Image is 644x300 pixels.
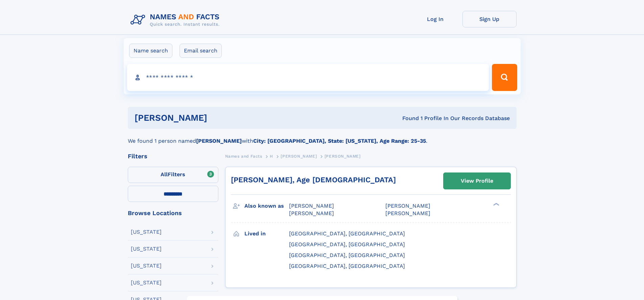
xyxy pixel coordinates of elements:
[325,154,361,159] span: [PERSON_NAME]
[128,210,218,216] div: Browse Locations
[128,153,218,159] div: Filters
[408,11,462,27] a: Log In
[385,210,430,216] span: [PERSON_NAME]
[462,11,517,27] a: Sign Up
[131,246,162,252] div: [US_STATE]
[444,173,510,189] a: View Profile
[289,252,405,258] span: [GEOGRAPHIC_DATA], [GEOGRAPHIC_DATA]
[492,64,517,91] button: Search Button
[281,154,317,159] span: [PERSON_NAME]
[253,138,426,144] b: City: [GEOGRAPHIC_DATA], State: [US_STATE], Age Range: 25-35
[225,152,262,160] a: Names and Facts
[289,230,405,237] span: [GEOGRAPHIC_DATA], [GEOGRAPHIC_DATA]
[128,167,218,183] label: Filters
[131,229,162,235] div: [US_STATE]
[161,171,168,178] span: All
[127,64,489,91] input: search input
[289,263,405,269] span: [GEOGRAPHIC_DATA], [GEOGRAPHIC_DATA]
[128,129,517,145] div: We found 1 person named with .
[128,11,225,29] img: Logo Names and Facts
[270,152,273,160] a: H
[270,154,273,159] span: H
[289,203,334,209] span: [PERSON_NAME]
[385,203,430,209] span: [PERSON_NAME]
[305,115,510,122] div: Found 1 Profile In Our Records Database
[244,200,289,212] h3: Also known as
[289,210,334,216] span: [PERSON_NAME]
[196,138,242,144] b: [PERSON_NAME]
[492,202,500,207] div: ❯
[461,173,493,189] div: View Profile
[135,114,305,122] h1: [PERSON_NAME]
[281,152,317,160] a: [PERSON_NAME]
[289,241,405,248] span: [GEOGRAPHIC_DATA], [GEOGRAPHIC_DATA]
[131,280,162,285] div: [US_STATE]
[231,176,396,184] a: [PERSON_NAME], Age [DEMOGRAPHIC_DATA]
[180,44,222,58] label: Email search
[129,44,172,58] label: Name search
[131,263,162,269] div: [US_STATE]
[244,228,289,239] h3: Lived in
